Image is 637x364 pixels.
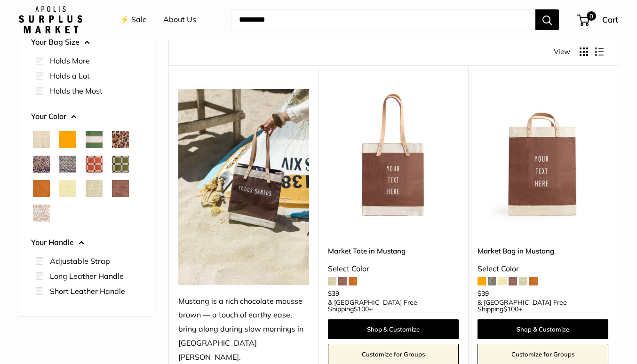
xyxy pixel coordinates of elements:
[50,270,124,282] label: Long Leather Handle
[19,6,82,33] img: Apolis: Surplus Market
[31,236,142,250] button: Your Handle
[231,9,535,30] input: Search...
[178,89,309,285] img: Mustang is a rich chocolate mousse brown — a touch of earthy ease, bring along during slow mornin...
[595,47,604,56] button: Display products as list
[587,11,596,21] span: 0
[59,156,76,173] button: Chambray
[478,299,608,312] span: & [GEOGRAPHIC_DATA] Free Shipping +
[50,85,103,96] label: Holds the Most
[163,13,196,27] a: About Us
[86,180,103,197] button: Mint Sorbet
[328,262,459,276] div: Select Color
[328,299,459,312] span: & [GEOGRAPHIC_DATA] Free Shipping +
[602,15,618,24] span: Cart
[578,12,618,27] a: 0 Cart
[328,319,459,339] a: Shop & Customize
[86,131,103,148] button: Court Green
[328,89,459,220] img: Market Tote in Mustang
[112,156,129,173] button: Chenille Window Sage
[328,245,459,256] a: Market Tote in Mustang
[50,255,110,267] label: Adjustable Strap
[50,285,125,297] label: Short Leather Handle
[554,45,570,58] span: View
[478,245,608,256] a: Market Bag in Mustang
[478,319,608,339] a: Shop & Customize
[535,9,559,30] button: Search
[59,180,76,197] button: Daisy
[580,47,588,56] button: Display products as grid
[33,205,50,222] button: White Porcelain
[503,305,518,313] span: $100
[50,70,90,81] label: Holds a Lot
[478,89,608,220] img: Market Bag in Mustang
[478,262,608,276] div: Select Color
[31,35,142,49] button: Your Bag Size
[50,55,90,66] label: Holds More
[59,131,76,148] button: Orange
[33,131,50,148] button: Natural
[328,289,339,298] span: $39
[31,110,142,124] button: Your Color
[478,89,608,220] a: Market Bag in MustangMarket Bag in Mustang
[328,89,459,220] a: Market Tote in MustangMarket Tote in Mustang
[86,156,103,173] button: Chenille Window Brick
[478,289,489,298] span: $39
[112,180,129,197] button: Mustang
[33,180,50,197] button: Cognac
[112,131,129,148] button: Cheetah
[354,305,369,313] span: $100
[33,156,50,173] button: Blue Porcelain
[120,13,147,27] a: ⚡️ Sale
